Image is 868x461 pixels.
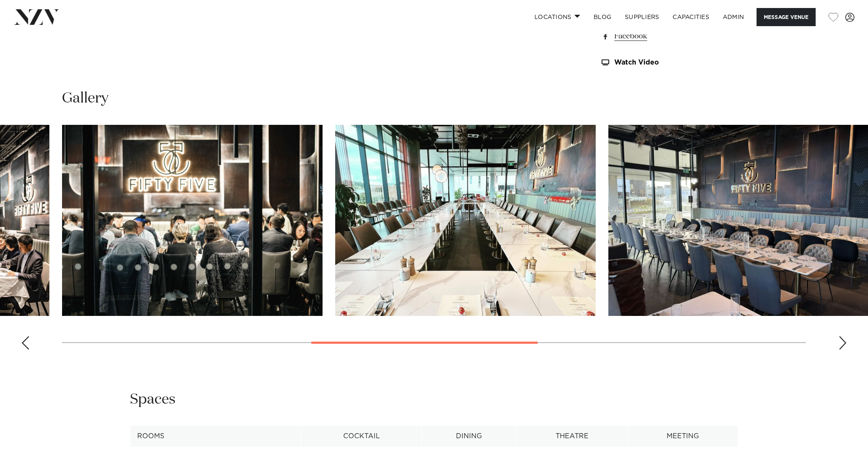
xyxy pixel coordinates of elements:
th: Meeting [628,426,738,447]
a: ADMIN [716,8,751,26]
img: nzv-logo.png [14,9,60,24]
a: SUPPLIERS [618,8,666,26]
th: Rooms [130,426,301,447]
swiper-slide: 4 / 9 [62,125,323,316]
a: Capacities [666,8,716,26]
a: Facebook [600,30,738,42]
a: Watch Video [600,59,738,66]
a: Locations [528,8,587,26]
a: BLOG [587,8,618,26]
h2: Spaces [130,390,176,409]
h2: Gallery [62,89,108,108]
th: Dining [421,426,516,447]
th: Cocktail [301,426,421,447]
th: Theatre [517,426,628,447]
swiper-slide: 5 / 9 [335,125,596,316]
button: Message Venue [757,8,816,26]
